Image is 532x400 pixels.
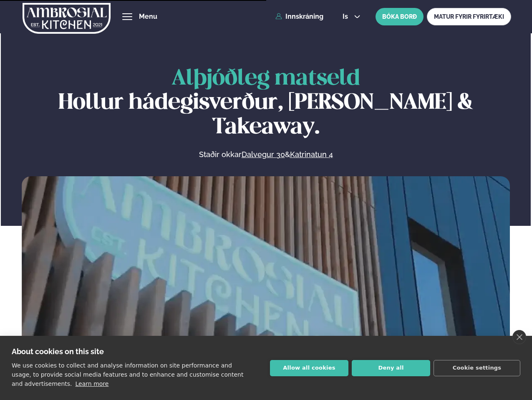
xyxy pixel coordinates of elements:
a: Katrinatun 4 [290,150,333,160]
a: Innskráning [275,13,323,20]
button: BÓKA BORÐ [376,8,424,25]
span: Alþjóðleg matseld [171,68,360,89]
button: is [336,13,367,20]
a: Dalvegur 30 [242,150,285,160]
p: We use cookies to collect and analyse information on site performance and usage, to provide socia... [12,362,243,387]
a: close [512,330,526,344]
a: Learn more [76,380,109,387]
button: Deny all [352,360,430,376]
span: is [343,13,350,20]
strong: About cookies on this site [12,347,104,356]
h1: Hollur hádegisverður, [PERSON_NAME] & Takeaway. [22,67,510,140]
a: MATUR FYRIR FYRIRTÆKI [427,8,511,25]
button: hamburger [122,12,132,22]
p: Staðir okkar & [108,150,424,160]
button: Allow all cookies [270,360,348,376]
img: logo [23,1,111,35]
button: Cookie settings [434,360,520,376]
